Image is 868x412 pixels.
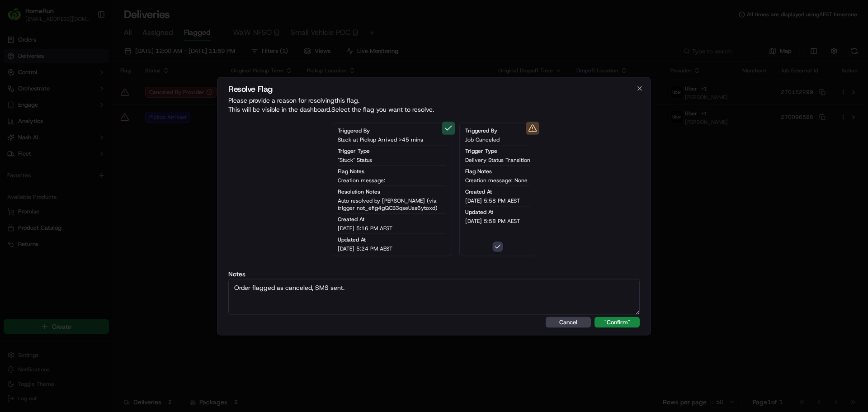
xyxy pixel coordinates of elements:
span: [DATE] 5:16 PM AEST [338,224,392,232]
label: Notes [228,270,640,277]
span: Trigger Type [338,147,370,154]
span: [DATE] 5:58 PM AEST [465,197,520,204]
span: Creation message: [338,176,385,184]
span: Created At [338,215,364,223]
span: Stuck at Pickup Arrived >45 mins [338,136,423,143]
h2: Resolve Flag [228,85,640,93]
span: Job Canceled [465,136,500,143]
span: Auto resolved by [PERSON_NAME] (via trigger not_efig4gQCB3qseUss6ytoxd) [338,197,446,211]
span: [DATE] 5:24 PM AEST [338,245,392,252]
span: Updated At [465,208,493,215]
span: Delivery Status Transition [465,156,530,163]
span: "Stuck" Status [338,156,372,163]
span: Resolution Notes [338,188,380,195]
span: Creation message: None [465,176,528,184]
button: "Confirm" [594,317,640,327]
button: Cancel [546,317,591,327]
span: Flag Notes [338,167,364,175]
span: Triggered By [465,127,497,134]
span: Created At [465,188,492,195]
span: Flag Notes [465,167,492,175]
span: [DATE] 5:58 PM AEST [465,217,520,224]
textarea: Order flagged as canceled, SMS sent. [228,279,640,315]
p: Please provide a reason for resolving this flag . This will be visible in the dashboard. Select t... [228,95,640,114]
span: Triggered By [338,127,370,134]
span: Updated At [338,236,366,243]
span: Trigger Type [465,147,497,154]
